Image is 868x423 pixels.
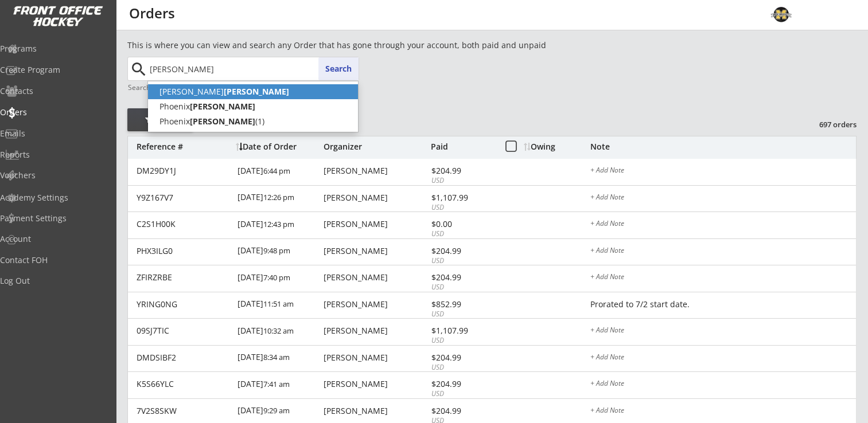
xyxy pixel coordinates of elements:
div: $1,107.99 [431,194,493,202]
div: 697 orders [797,119,857,130]
div: + Add Note [590,354,856,363]
div: + Add Note [590,220,856,229]
div: [DATE] [238,186,321,211]
div: Filter [127,115,193,126]
div: + Add Note [590,247,856,256]
p: Phoenix (1) [148,114,358,129]
font: 12:26 pm [263,192,294,202]
div: [PERSON_NAME] [324,300,428,308]
div: DMDSIBF2 [137,354,231,362]
div: [DATE] [238,292,321,318]
font: 6:44 pm [263,166,290,176]
div: K5S66YLC [137,380,231,388]
div: [DATE] [238,159,321,185]
div: [PERSON_NAME] [324,407,428,415]
div: $0.00 [431,220,493,228]
div: + Add Note [590,327,856,336]
button: Search [318,57,359,80]
div: Owing [524,143,590,151]
div: $204.99 [431,247,493,255]
font: 7:41 am [263,379,290,389]
strong: [PERSON_NAME] [224,86,289,97]
div: $204.99 [431,167,493,175]
div: USD [431,336,493,346]
strong: [PERSON_NAME] [190,116,255,127]
div: $204.99 [431,380,493,388]
div: USD [431,176,493,186]
div: + Add Note [590,407,856,416]
div: USD [431,363,493,373]
p: Phoenix [148,99,358,114]
div: 7V2S8SKW [137,407,231,415]
div: $1,107.99 [431,327,493,335]
div: ZFIRZRBE [137,273,231,281]
div: [DATE] [238,239,321,265]
div: USD [431,389,493,399]
font: 12:43 pm [263,219,294,229]
div: Prorated to 7/2 start date. [590,300,856,310]
div: 09SJ7TIC [137,327,231,335]
font: 7:40 pm [263,272,290,283]
div: $204.99 [431,407,493,415]
div: C2S1H00K [137,220,231,228]
font: 9:29 am [263,405,290,416]
div: [PERSON_NAME] [324,167,428,175]
div: Y9Z167V7 [137,194,231,202]
div: YRING0NG [137,300,231,308]
div: Date of Order [236,143,321,151]
div: USD [431,310,493,319]
font: 11:51 am [263,299,294,309]
div: Organizer [324,143,428,151]
div: Paid [431,143,493,151]
div: $852.99 [431,300,493,308]
div: DM29DY1J [137,167,231,175]
div: + Add Note [590,380,856,389]
div: + Add Note [590,194,856,203]
font: 10:32 am [263,326,294,336]
div: [PERSON_NAME] [324,380,428,388]
div: [PERSON_NAME] [324,273,428,281]
div: + Add Note [590,167,856,176]
div: USD [431,283,493,292]
div: PHX3ILG0 [137,247,231,255]
div: [PERSON_NAME] [324,354,428,362]
div: [DATE] [238,372,321,398]
div: [PERSON_NAME] [324,247,428,255]
div: USD [431,203,493,213]
div: $204.99 [431,354,493,362]
div: Reference # [137,143,230,151]
div: + Add Note [590,273,856,283]
div: [DATE] [238,346,321,371]
strong: [PERSON_NAME] [190,101,255,112]
font: 8:34 am [263,352,290,362]
font: 9:48 pm [263,245,290,256]
input: Start typing name... [147,57,359,80]
button: search [129,60,148,79]
div: [PERSON_NAME] [324,194,428,202]
div: $204.99 [431,273,493,281]
div: [PERSON_NAME] [324,220,428,228]
div: [DATE] [238,212,321,238]
div: USD [431,229,493,239]
p: [PERSON_NAME] [148,84,358,99]
div: This is where you can view and search any Order that has gone through your account, both paid and... [127,40,612,51]
div: [DATE] [238,265,321,291]
div: USD [431,256,493,266]
div: Note [590,143,856,151]
div: [PERSON_NAME] [324,327,428,335]
div: Search by [128,84,161,91]
div: [DATE] [238,319,321,344]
